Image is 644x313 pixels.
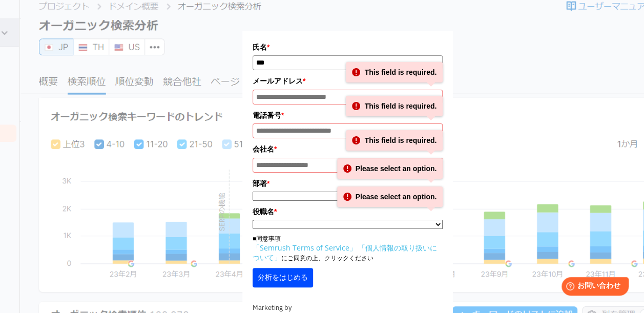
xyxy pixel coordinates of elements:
[253,75,443,87] label: メールアドレス
[253,234,443,263] p: ■同意事項 にご同意の上、クリックください
[253,178,443,189] label: 部署
[253,243,437,262] a: 「個人情報の取り扱いについて」
[346,62,443,82] div: This field is required.
[553,273,633,302] iframe: Help widget launcher
[337,158,443,179] div: Please select an option.
[346,96,443,116] div: This field is required.
[253,143,443,155] label: 会社名
[253,243,357,253] a: 「Semrush Terms of Service」
[253,206,443,217] label: 役職名
[253,268,313,287] button: 分析をはじめる
[337,186,443,207] div: Please select an option.
[346,130,443,151] div: This field is required.
[253,110,443,121] label: 電話番号
[253,41,443,53] label: 氏名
